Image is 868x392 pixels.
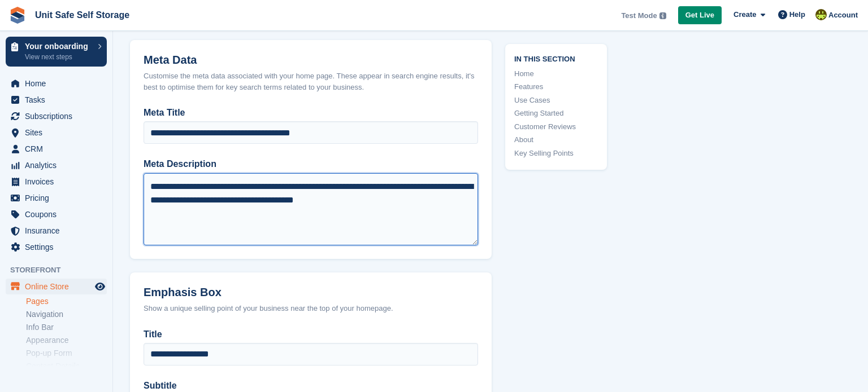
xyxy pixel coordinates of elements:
a: Unit Safe Self Storage [31,6,134,24]
a: About [514,134,598,146]
h2: Meta Data [144,54,478,67]
a: menu [6,190,107,206]
span: Insurance [25,223,93,239]
a: menu [6,206,107,222]
span: In this section [514,53,598,64]
a: menu [6,174,107,190]
a: Navigation [26,309,107,320]
p: View next steps [25,52,92,62]
div: Show a unique selling point of your business near the top of your homepage. [144,303,478,314]
span: Sites [25,125,93,140]
a: Key Selling Points [514,148,598,159]
span: Settings [25,239,93,255]
a: Customer Reviews [514,121,598,133]
h2: Emphasis Box [144,286,478,299]
a: Your onboarding View next steps [6,37,107,67]
a: Pages [26,296,107,307]
a: Pop-up Form [26,348,107,359]
span: Analytics [25,157,93,173]
a: Use Cases [514,95,598,106]
a: Getting Started [514,108,598,119]
img: stora-icon-8386f47178a22dfd0bd8f6a31ec36ba5ce8667c1dd55bd0f319d3a0aa187defe.svg [9,7,26,24]
a: menu [6,141,107,157]
span: Help [789,9,805,20]
span: Online Store [25,279,93,294]
a: menu [6,239,107,255]
img: Jeff Bodenmuller [815,9,827,20]
a: menu [6,92,107,108]
a: menu [6,157,107,173]
span: Invoices [25,174,93,190]
label: Meta Title [144,106,478,120]
div: Customise the meta data associated with your home page. These appear in search engine results, it... [144,71,478,93]
span: Create [734,9,756,20]
span: Tasks [25,92,93,108]
span: Account [828,10,858,21]
span: Get Live [685,10,714,21]
a: Appearance [26,335,107,346]
label: Meta Description [144,157,478,171]
a: menu [6,76,107,91]
a: Features [514,81,598,93]
img: icon-info-grey-7440780725fd019a000dd9b08b2336e03edf1995a4989e88bcd33f0948082b44.svg [659,12,666,19]
span: Subscriptions [25,108,93,124]
span: Test Mode [621,10,657,21]
span: Coupons [25,206,93,222]
a: Contact Details [26,361,107,372]
p: Your onboarding [25,42,92,50]
a: menu [6,279,107,294]
a: Preview store [93,280,107,293]
a: Get Live [678,6,722,25]
span: Storefront [10,265,112,276]
a: menu [6,125,107,140]
a: Home [514,68,598,80]
span: Home [25,76,93,91]
label: Title [144,328,478,341]
a: Info Bar [26,322,107,333]
a: menu [6,223,107,239]
a: menu [6,108,107,124]
span: CRM [25,141,93,157]
span: Pricing [25,190,93,206]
